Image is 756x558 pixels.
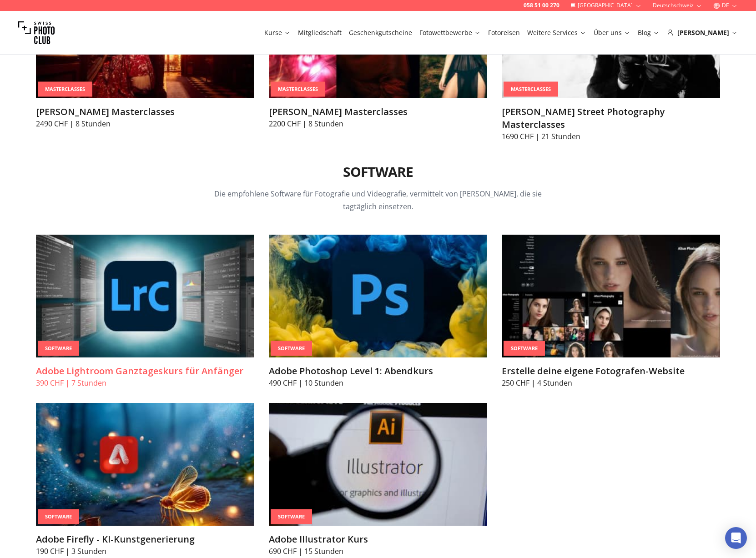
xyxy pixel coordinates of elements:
[343,164,413,180] h2: Software
[502,235,720,357] img: Erstelle deine eigene Fotografen-Website
[36,365,254,377] h3: Adobe Lightroom Ganztageskurs für Anfänger
[502,131,720,142] p: 1690 CHF | 21 Stunden
[294,26,345,39] button: Mitgliedschaft
[502,377,720,388] p: 250 CHF | 4 Stunden
[502,235,720,388] a: Erstelle deine eigene Fotografen-WebsiteSoftwareErstelle deine eigene Fotografen-Website250 CHF |...
[36,235,254,388] a: Adobe Lightroom Ganztageskurs für AnfängerSoftwareAdobe Lightroom Ganztageskurs für Anfänger390 C...
[36,403,254,557] a: Adobe Firefly - KI-KunstgenerierungSoftwareAdobe Firefly - KI-Kunstgenerierung190 CHF | 3 Stunden
[269,235,487,357] img: Adobe Photoshop Level 1: Abendkurs
[36,546,254,557] p: 190 CHF | 3 Stunden
[416,26,484,39] button: Fotowettbewerbe
[269,546,487,557] p: 690 CHF | 15 Stunden
[38,341,79,356] div: Software
[269,365,487,377] h3: Adobe Photoshop Level 1: Abendkurs
[504,82,558,97] div: MasterClasses
[527,28,586,37] a: Weitere Services
[524,2,559,9] a: 058 51 00 270
[269,235,487,388] a: Adobe Photoshop Level 1: AbendkursSoftwareAdobe Photoshop Level 1: Abendkurs490 CHF | 10 Stunden
[271,341,312,356] div: Software
[269,403,487,557] a: Adobe Illustrator KursSoftwareAdobe Illustrator Kurs690 CHF | 15 Stunden
[269,106,487,118] h3: [PERSON_NAME] Masterclasses
[36,106,254,118] h3: [PERSON_NAME] Masterclasses
[594,28,630,37] a: Über uns
[261,26,294,39] button: Kurse
[590,26,634,39] button: Über uns
[36,533,254,546] h3: Adobe Firefly - KI-Kunstgenerierung
[345,26,416,39] button: Geschenkgutscheine
[36,403,254,526] img: Adobe Firefly - KI-Kunstgenerierung
[269,118,487,129] p: 2200 CHF | 8 Stunden
[488,28,520,37] a: Fotoreisen
[269,403,487,526] img: Adobe Illustrator Kurs
[634,26,663,39] button: Blog
[38,82,92,97] div: MasterClasses
[271,509,312,524] div: Software
[214,189,542,211] span: Die empfohlene Software für Fotografie und Videografie, vermittelt von [PERSON_NAME], die sie tag...
[269,377,487,388] p: 490 CHF | 10 Stunden
[502,106,720,131] h3: [PERSON_NAME] Street Photography Masterclasses
[502,365,720,377] h3: Erstelle deine eigene Fotografen-Website
[298,28,342,37] a: Mitgliedschaft
[18,15,55,51] img: Swiss photo club
[419,28,481,37] a: Fotowettbewerbe
[725,527,747,549] div: Open Intercom Messenger
[504,341,545,356] div: Software
[36,235,254,357] img: Adobe Lightroom Ganztageskurs für Anfänger
[38,509,79,524] div: Software
[349,28,412,37] a: Geschenkgutscheine
[667,28,738,37] div: [PERSON_NAME]
[524,26,590,39] button: Weitere Services
[36,118,254,129] p: 2490 CHF | 8 Stunden
[271,82,325,97] div: MasterClasses
[638,28,660,37] a: Blog
[269,533,487,546] h3: Adobe Illustrator Kurs
[36,377,254,388] p: 390 CHF | 7 Stunden
[484,26,524,39] button: Fotoreisen
[264,28,291,37] a: Kurse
